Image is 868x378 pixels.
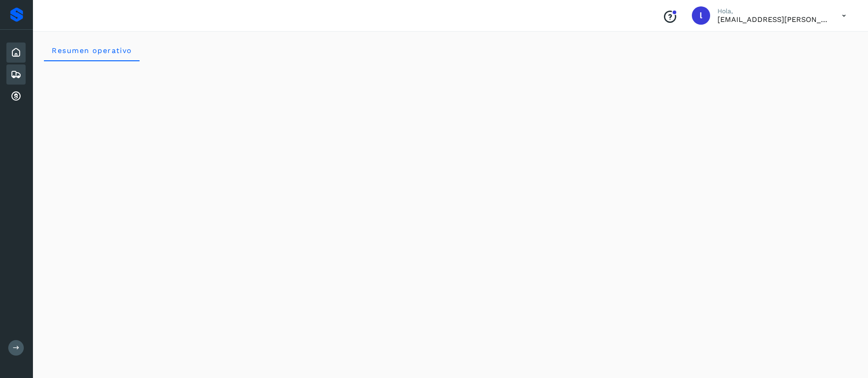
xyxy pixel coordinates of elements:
div: Embarques [6,64,26,85]
span: Resumen operativo [51,46,132,55]
div: Cuentas por cobrar [6,86,26,106]
p: Hola, [717,7,827,15]
div: Inicio [6,43,26,63]
p: lauraamalia.castillo@xpertal.com [717,15,827,24]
